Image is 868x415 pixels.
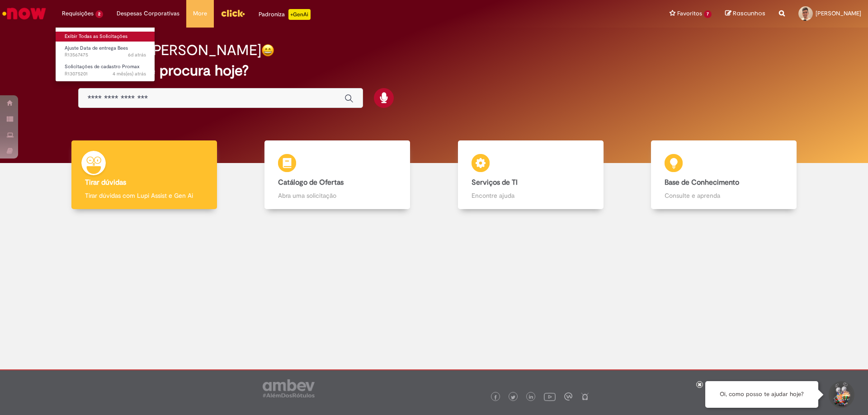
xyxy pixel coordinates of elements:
[263,379,315,397] img: logo_footer_ambev_rotulo_gray.png
[56,32,155,42] a: Exibir Todas as Solicitações
[78,42,261,58] h2: Boa tarde, [PERSON_NAME]
[56,62,155,79] a: Aberto R13075201 : Solicitações de cadastro Promax
[288,9,311,20] p: +GenAi
[113,70,146,77] time: 19/05/2025 13:56:06
[665,191,783,200] p: Consulte e aprenda
[56,43,155,60] a: Aberto R13567475 : Ajuste Data de entrega Bees
[278,178,344,187] b: Catálogo de Ofertas
[472,191,590,200] p: Encontre ajuda
[85,191,203,200] p: Tirar dúvidas com Lupi Assist e Gen Ai
[278,191,396,200] p: Abra uma solicitação
[65,70,146,78] span: R13075201
[704,10,712,18] span: 7
[816,9,861,17] span: [PERSON_NAME]
[117,9,179,18] span: Despesas Corporativas
[62,9,94,18] span: Requisições
[113,70,146,77] span: 4 mês(es) atrás
[85,178,126,187] b: Tirar dúvidas
[241,140,434,210] a: Catálogo de Ofertas Abra uma solicitação
[827,381,854,408] button: Iniciar Conversa de Suporte
[221,6,245,20] img: click_logo_yellow_360x200.png
[511,395,515,400] img: logo_footer_twitter.png
[665,178,739,187] b: Base de Conhecimento
[95,10,103,18] span: 2
[564,392,572,401] img: logo_footer_workplace.png
[55,27,155,82] ul: Requisições
[193,9,207,18] span: More
[677,9,702,18] span: Favoritos
[65,51,146,59] span: R13567475
[434,140,627,210] a: Serviços de TI Encontre ajuda
[65,45,128,51] span: Ajuste Data de entrega Bees
[472,178,518,187] b: Serviços de TI
[581,392,589,401] img: logo_footer_naosei.png
[733,9,765,18] span: Rascunhos
[261,44,274,57] img: happy-face.png
[1,5,47,23] img: ServiceNow
[705,381,818,408] div: Oi, como posso te ajudar hoje?
[47,140,241,210] a: Tirar dúvidas Tirar dúvidas com Lupi Assist e Gen Ai
[493,395,498,400] img: logo_footer_facebook.png
[78,63,790,79] h2: O que você procura hoje?
[65,63,140,70] span: Solicitações de cadastro Promax
[128,51,146,58] span: 6d atrás
[128,51,146,58] time: 25/09/2025 15:45:16
[544,391,556,402] img: logo_footer_youtube.png
[529,395,533,400] img: logo_footer_linkedin.png
[627,140,821,210] a: Base de Conhecimento Consulte e aprenda
[259,9,311,20] div: Padroniza
[725,9,765,18] a: Rascunhos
